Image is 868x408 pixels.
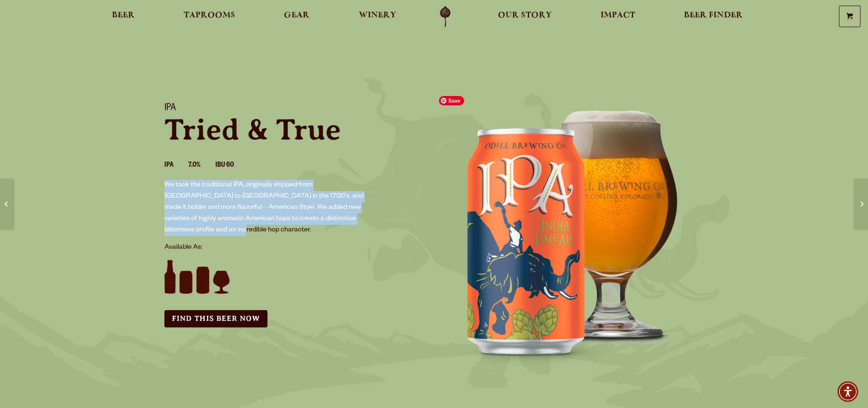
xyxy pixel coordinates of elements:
[164,160,188,172] li: IPA
[439,96,464,105] span: Save
[106,6,141,27] a: Beer
[434,91,715,372] img: IPA can and glass
[164,242,423,253] p: Available As:
[164,115,423,145] p: Tried & True
[278,6,316,27] a: Gear
[112,12,135,19] span: Beer
[684,12,743,19] span: Beer Finder
[492,6,558,27] a: Our Story
[678,6,749,27] a: Beer Finder
[594,6,641,27] a: Impact
[178,6,241,27] a: Taprooms
[215,160,249,172] li: IBU 60
[164,103,423,115] h1: IPA
[498,12,552,19] span: Our Story
[188,160,215,172] li: 7.0%
[359,12,396,19] span: Winery
[428,6,463,27] a: Odell Home
[353,6,402,27] a: Winery
[184,12,235,19] span: Taprooms
[164,310,267,327] a: Find this Beer Now
[838,381,858,402] div: Accessibility Menu
[164,180,371,236] p: We took the traditional IPA, originally shipped from [GEOGRAPHIC_DATA] to [GEOGRAPHIC_DATA] in th...
[284,12,310,19] span: Gear
[601,12,635,19] span: Impact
